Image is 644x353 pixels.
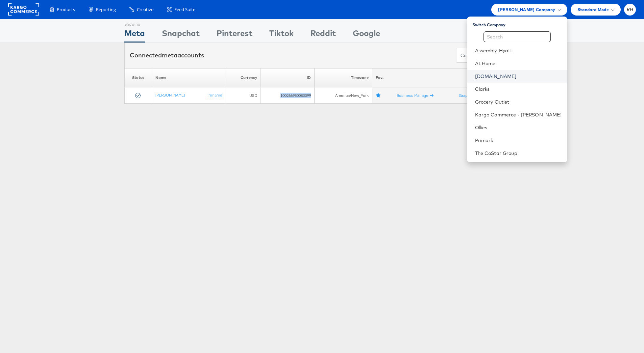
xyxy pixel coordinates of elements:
[498,6,555,13] span: [PERSON_NAME] Company
[57,6,75,13] span: Products
[475,60,562,67] a: At Home
[261,68,314,87] th: ID
[174,6,195,13] span: Feed Suite
[475,137,562,144] a: Primark
[475,124,562,131] a: Ollies
[96,6,116,13] span: Reporting
[162,27,200,43] div: Snapchat
[475,47,562,54] a: Assembly-Hyatt
[475,111,562,118] a: Kargo Commerce - [PERSON_NAME]
[472,19,567,28] div: Switch Company
[217,27,252,43] div: Pinterest
[314,68,372,87] th: Timezone
[475,73,562,80] a: [DOMAIN_NAME]
[353,27,380,43] div: Google
[269,27,294,43] div: Tiktok
[456,48,514,63] button: ConnectmetaAccounts
[311,27,336,43] div: Reddit
[577,6,609,13] span: Standard Mode
[124,27,145,43] div: Meta
[314,87,372,104] td: America/New_York
[227,68,261,87] th: Currency
[152,68,227,87] th: Name
[227,87,261,104] td: USD
[475,86,562,92] a: Clarks
[162,51,177,59] span: meta
[125,68,152,87] th: Status
[124,19,145,27] div: Showing
[475,150,562,157] a: The CoStar Group
[484,31,551,42] input: Search
[155,92,185,98] a: [PERSON_NAME]
[475,99,562,105] a: Grocery Outlet
[459,93,490,98] a: Graph Explorer
[207,92,223,98] a: (rename)
[261,87,314,104] td: 100266950083399
[130,51,204,60] div: Connected accounts
[397,93,434,98] a: Business Manager
[137,6,153,13] span: Creative
[627,7,634,12] span: RH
